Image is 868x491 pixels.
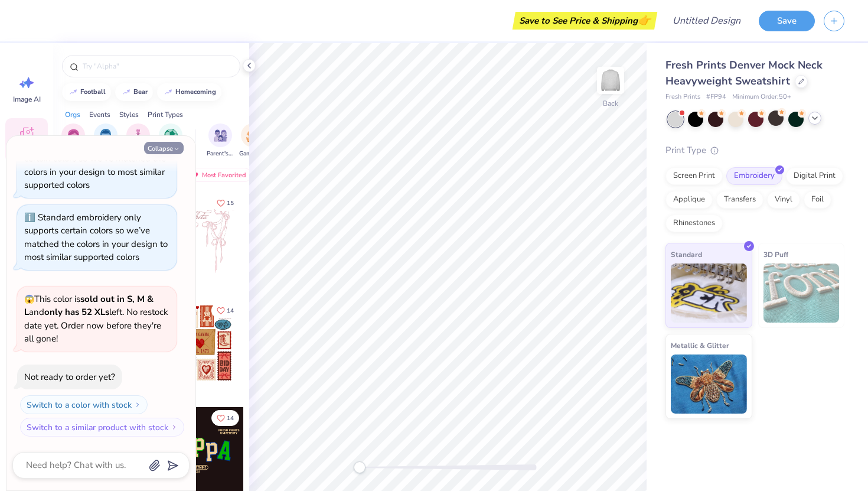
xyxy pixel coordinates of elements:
div: Applique [665,191,713,209]
img: Parent's Weekend Image [214,129,227,142]
div: Embroidery [726,167,782,185]
button: Collapse [144,142,184,154]
span: 14 [227,308,234,314]
strong: sold out in S, M & L [24,293,154,318]
span: 3D Puff [763,248,788,261]
button: filter button [61,123,85,158]
button: Save [759,11,815,31]
button: Switch to a similar product with stock [20,418,184,437]
span: Fresh Prints Denver Mock Neck Heavyweight Sweatshirt [665,58,823,88]
img: Club Image [132,129,145,142]
img: trend_line.gif [122,89,131,96]
button: Like [211,303,239,318]
div: Standard embroidery only supports certain colors so we’ve matched the colors in your design to mo... [24,212,168,264]
img: Back [599,69,622,92]
button: Switch to a color with stock [20,395,148,414]
button: filter button [239,123,266,158]
div: bear [133,89,148,95]
div: Events [89,109,110,120]
button: bear [115,83,153,101]
span: Metallic & Glitter [671,339,729,352]
span: Fresh Prints [665,92,700,102]
button: filter button [126,123,150,158]
span: 14 [227,415,234,421]
button: homecoming [157,83,221,101]
div: Orgs [65,109,80,120]
img: Switch to a similar product with stock [171,424,178,431]
div: Screen Print [665,167,723,185]
img: trend_line.gif [164,89,173,96]
div: Most Favorited [185,168,252,182]
span: # FP94 [706,92,726,102]
button: Like [211,195,239,211]
div: filter for Parent's Weekend [207,123,234,158]
img: 3D Puff [763,264,840,323]
div: football [80,89,106,95]
input: Untitled Design [663,9,750,32]
div: Back [603,98,618,109]
div: Vinyl [767,191,800,209]
img: Sorority Image [67,129,80,142]
button: filter button [159,123,182,158]
div: homecoming [175,89,216,95]
div: Rhinestones [665,214,723,232]
div: Transfers [716,191,763,209]
img: Game Day Image [246,129,260,142]
div: filter for Sports [159,123,182,158]
button: football [62,83,111,101]
span: Standard [671,248,702,261]
div: Styles [119,109,139,120]
input: Try "Alpha" [81,60,233,72]
div: Print Types [148,109,183,120]
span: 15 [227,200,234,206]
div: Print Type [665,144,844,157]
div: filter for Sorority [61,123,85,158]
span: 👉 [638,13,651,27]
div: Not ready to order yet? [24,371,115,383]
span: Minimum Order: 50 + [732,92,791,102]
button: filter button [93,123,119,158]
span: Image AI [13,95,41,104]
span: 😱 [24,294,34,305]
span: Parent's Weekend [207,149,234,158]
button: Like [211,410,239,426]
button: filter button [207,123,234,158]
img: Metallic & Glitter [671,355,747,414]
div: Accessibility label [354,461,366,473]
div: Foil [804,191,831,209]
span: Game Day [239,149,266,158]
div: Save to See Price & Shipping [515,12,654,30]
img: Fraternity Image [99,129,112,142]
div: filter for Fraternity [93,123,119,158]
img: trend_line.gif [68,89,78,96]
strong: only has 52 XLs [44,306,109,318]
div: Digital Print [786,167,843,185]
img: Sports Image [164,129,178,142]
span: This color is and left. No restock date yet. Order now before they're all gone! [24,293,168,345]
div: filter for Game Day [239,123,266,158]
div: filter for Club [126,123,150,158]
img: Switch to a color with stock [134,401,141,408]
img: Standard [671,264,747,323]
